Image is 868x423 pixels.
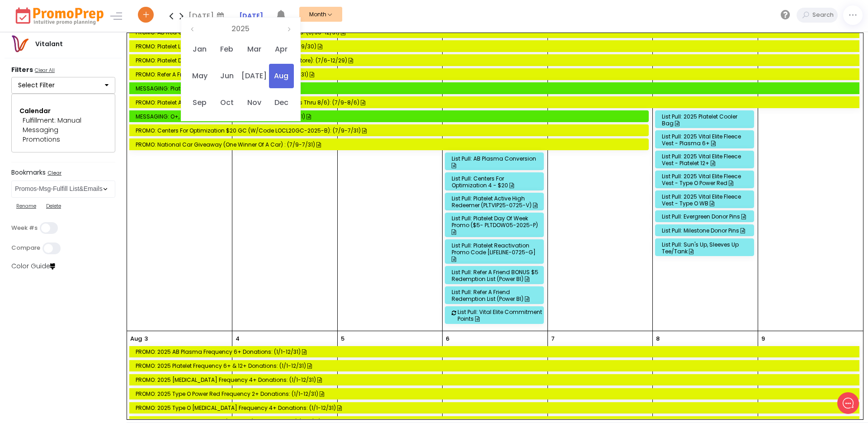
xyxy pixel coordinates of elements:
[187,37,212,62] span: Jan
[58,64,108,71] span: New conversation
[11,224,38,232] label: Week #s
[662,133,750,147] div: List Pull: 2025 Vital Elite Fleece Vest - Plasma 6+
[269,64,294,88] span: Aug
[136,390,856,397] div: PROMO: 2025 Type O Power Red Frequency 2+ Donations: (1/1-12/31)
[452,195,540,209] div: List Pull: Platelet Active High Redeemer (PLTVIP25-0725-V)
[241,64,266,88] span: [DATE]
[23,116,104,125] div: Fulfillment: Manual
[452,175,540,189] div: List Pull: Centers for Optimization 4 - $20
[23,135,104,144] div: Promotions
[11,77,115,94] button: Select Filter
[187,90,212,115] span: Sep
[269,37,294,62] span: Apr
[662,173,750,186] div: List Pull: 2025 Vital Elite Fleece Vest - Type O Power Red
[241,90,266,115] span: Nov
[452,242,540,262] div: List Pull: Platelet Reactivation Promo Code [LIFELINE-0725-G]
[144,334,148,343] p: 3
[136,348,856,355] div: PROMO: 2025 AB Plasma Frequency 6+ Donations: (1/1-12/31)
[136,43,856,50] div: PROMO: Platelet Low Freq Double Triple - Automated List: (7/1-9/30)
[11,169,115,178] label: Bookmarks
[136,141,645,148] div: PROMO: National Car Giveaway (one winner of a car) : (7/9-7/31)
[136,57,856,64] div: PROMO: Platelet Day of Week $5 BONUS Gift Card (Rewards Store): (7/6-12/29)
[239,11,263,21] a: [DATE]
[16,202,36,209] u: Rename
[662,113,750,127] div: List Pull: 2025 Platelet Cooler Bag
[136,362,856,369] div: PROMO: 2025 Platelet Frequency 6+ & 12+ Donations: (1/1-12/31)
[236,334,240,343] p: 4
[75,316,114,322] span: We run on Gist
[187,64,212,88] span: May
[662,193,750,207] div: List Pull: 2025 Vital Elite Fleece Vest - Type O WB
[136,127,645,134] div: PROMO: Centers for Optimization $20 GC (w/code LOCL20GC-2025-B): (7/9-7/31)
[11,244,40,252] label: Compare
[47,169,61,176] u: Clear
[214,64,239,88] span: Jun
[11,35,29,53] img: vitalantlogo.png
[11,261,55,271] a: Color Guide
[19,106,107,116] div: Calendar
[136,404,856,411] div: PROMO: 2025 Type O [MEDICAL_DATA] Frequency 4+ Donations: (1/1-12/31)
[11,65,33,74] strong: Filters
[662,153,750,166] div: List Pull: 2025 Vital Elite Fleece Vest - Platelet 12+
[23,125,104,135] div: Messaging
[136,113,645,120] div: MESSAGING: O+, A, B, AB Red Cells - Constant Need: (7/9-7/31)
[452,155,540,169] div: List Pull: AB Plasma Conversion
[214,37,239,62] span: Feb
[214,90,239,115] span: Oct
[136,71,856,78] div: PROMO: Refer a Friend BONUS $5 Gift Card (Manual): (7/7-12/31)
[452,269,540,282] div: List Pull: Refer a Friend BONUS $5 Redemption list (Power BI)
[551,334,555,343] p: 7
[35,67,55,74] u: Clear All
[269,90,294,115] span: Dec
[299,7,342,22] button: Month
[662,213,750,220] div: List Pull: Evergreen Donor Pins
[29,39,69,49] div: Vitalant
[662,227,750,234] div: List Pull: Milestone Donor Pins
[25,40,156,51] h2: What can we do to help?
[761,334,765,343] p: 9
[656,334,660,343] p: 8
[199,22,282,36] th: 2025
[136,85,856,92] div: MESSAGING: Platelet Urgent Need: (7/8-8/15)
[136,376,856,383] div: PROMO: 2025 [MEDICAL_DATA] Frequency 4+ Donations: (1/1-12/31)
[810,8,838,23] input: Search
[46,202,61,209] u: Delete
[130,334,142,343] p: Aug
[189,9,227,23] div: [DATE]
[239,11,263,20] strong: [DATE]
[452,215,540,235] div: List Pull: Platelet Day Of Week Promo ($5- PLTDOW05-2025-P)
[446,334,449,343] p: 6
[662,241,750,255] div: List Pull: Sun's Up, Sleeves Up Tee/Tank
[7,58,174,77] button: New conversation
[25,23,156,36] h1: Hello [PERSON_NAME]!
[458,309,546,322] div: List Pull: Vital Elite Commitment Points
[837,392,859,414] iframe: gist-messenger-bubble-iframe
[241,37,266,62] span: Mar
[136,99,856,106] div: PROMO: Platelet Active High Redeemer $25 (total) (Extensions thru 8/6): (7/9-8/6)
[452,289,540,302] div: List Pull: Refer a Friend Redemption list (Power BI)
[341,334,344,343] p: 5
